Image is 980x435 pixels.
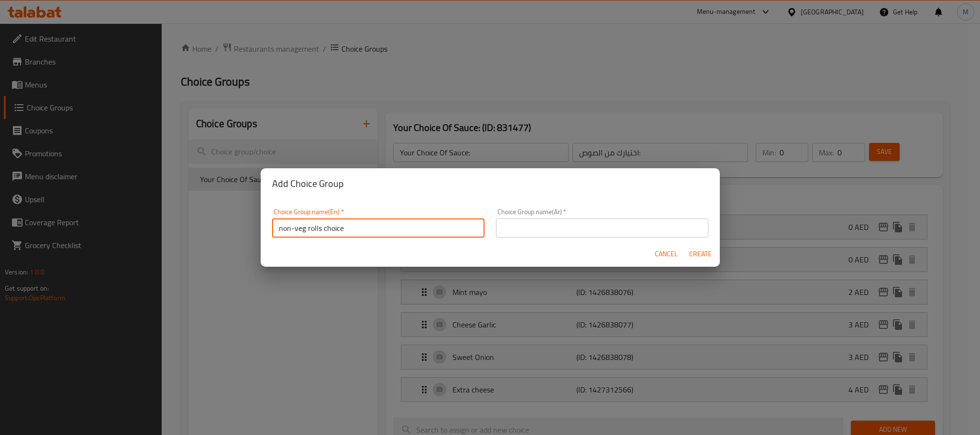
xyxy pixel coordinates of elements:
span: Create [689,248,712,260]
input: Please enter Choice Group name(ar) [496,218,708,238]
button: Create [685,245,716,263]
h2: Add Choice Group [272,176,708,191]
input: Please enter Choice Group name(en) [272,218,484,238]
span: Cancel [655,248,678,260]
button: Cancel [651,245,682,263]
